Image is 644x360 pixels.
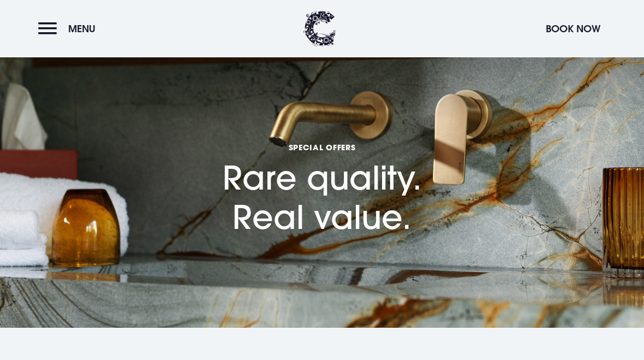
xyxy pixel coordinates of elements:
[223,97,422,236] h1: Rare quality. Real value.
[38,17,101,40] button: Menu
[68,22,96,35] span: Menu
[303,11,336,46] img: Clandeboye Lodge
[540,17,606,40] button: Book Now
[223,142,422,152] span: Special Offers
